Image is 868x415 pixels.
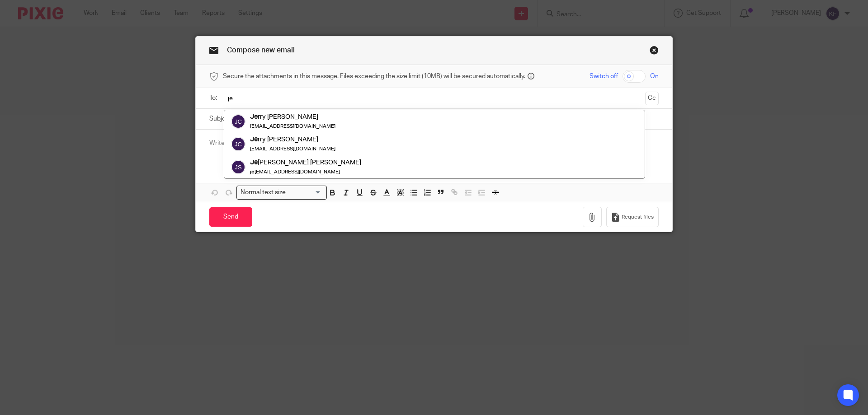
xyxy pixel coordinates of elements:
a: Close this dialog window [650,46,659,58]
div: rry [PERSON_NAME] [250,135,335,145]
div: rry [PERSON_NAME] [250,112,335,121]
span: Request files [622,214,654,221]
small: [EMAIL_ADDRESS][DOMAIN_NAME] [250,147,335,152]
em: je [250,169,255,174]
span: Normal text size [239,188,288,197]
button: Cc [645,92,659,105]
span: Switch off [590,72,618,81]
div: [PERSON_NAME] [PERSON_NAME] [250,158,361,167]
img: svg%3E [231,137,245,152]
em: Je [250,113,258,120]
em: Je [250,159,258,166]
em: Je [250,136,258,143]
span: Secure the attachments in this message. Files exceeding the size limit (10MB) will be secured aut... [223,72,525,81]
button: Request files [606,207,659,227]
div: Search for option [236,186,327,200]
input: Send [209,207,252,227]
span: Compose new email [227,47,295,54]
input: Search for option [289,188,321,197]
small: [EMAIL_ADDRESS][DOMAIN_NAME] [250,124,335,129]
small: [EMAIL_ADDRESS][DOMAIN_NAME] [250,169,340,174]
label: To: [209,93,219,103]
label: Subject: [209,114,233,123]
img: svg%3E [231,160,245,174]
span: On [650,72,659,81]
img: svg%3E [231,114,245,129]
